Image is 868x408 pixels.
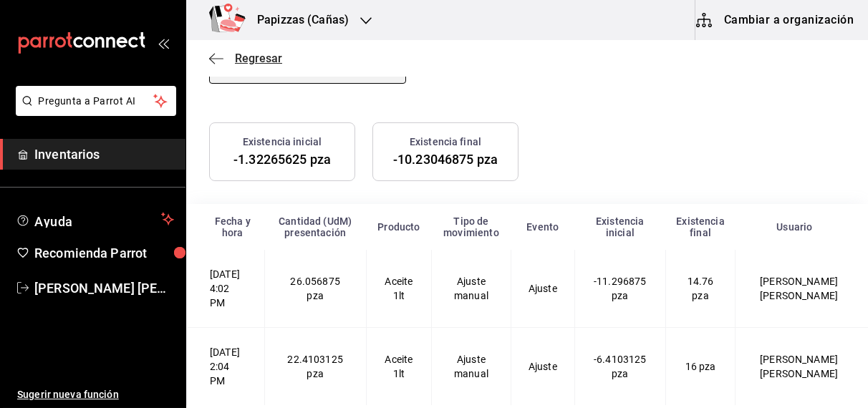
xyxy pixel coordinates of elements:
[594,276,647,301] span: -11.296875 pza
[10,104,176,119] a: Pregunta a Parrot AI
[16,86,176,116] button: Pregunta a Parrot AI
[449,274,493,303] div: Ajuste manual
[674,215,726,238] div: Existencia final
[39,94,154,109] span: Pregunta a Parrot AI
[17,387,174,402] span: Sugerir nueva función
[34,145,174,164] span: Inventarios
[287,354,343,379] span: 22.4103125 pza
[233,152,331,167] span: -1.32265625 pza
[685,361,716,372] span: 16 pza
[736,250,868,328] td: [PERSON_NAME] [PERSON_NAME]
[366,250,431,328] td: Aceite 1lt
[187,250,265,328] td: [DATE] 4:02 PM
[511,328,574,406] td: Ajuste
[449,352,493,381] div: Ajuste manual
[393,152,498,167] span: -10.23046875 pza
[34,210,155,228] span: Ayuda
[594,354,647,379] span: -6.4103125 pza
[744,221,845,233] div: Usuario
[410,135,481,150] h3: Existencia final
[375,221,423,233] div: Producto
[210,215,256,238] div: Fecha y hora
[688,276,714,301] span: 14.76 pza
[158,37,169,49] button: open_drawer_menu
[34,243,174,263] span: Recomienda Parrot
[583,215,657,238] div: Existencia inicial
[34,278,174,298] span: [PERSON_NAME] [PERSON_NAME]
[243,135,322,150] h3: Existencia inicial
[209,52,282,65] button: Regresar
[246,11,349,29] h3: Papizzas (Cañas)
[273,215,357,238] div: Cantidad (UdM) presentación
[511,250,574,328] td: Ajuste
[291,276,340,301] span: 26.056875 pza
[235,52,282,65] span: Regresar
[519,221,566,233] div: Evento
[366,328,431,406] td: Aceite 1lt
[736,328,868,406] td: [PERSON_NAME] [PERSON_NAME]
[187,328,265,406] td: [DATE] 2:04 PM
[440,215,503,238] div: Tipo de movimiento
